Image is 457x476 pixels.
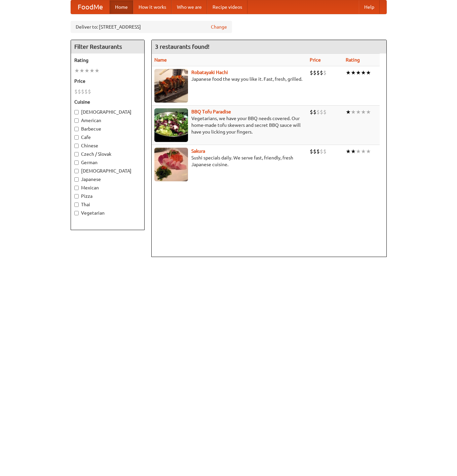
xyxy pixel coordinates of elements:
[74,135,79,140] input: Cafe
[74,118,79,123] input: American
[78,88,81,95] li: $
[172,0,207,14] a: Who we are
[346,69,351,76] li: ★
[74,134,141,141] label: Cafe
[74,127,79,131] input: Barbecue
[154,69,188,103] img: robatayaki.jpg
[74,184,141,191] label: Mexican
[351,108,356,116] li: ★
[74,117,141,124] label: American
[313,69,316,76] li: $
[320,69,323,76] li: $
[320,148,323,155] li: $
[74,193,141,199] label: Pizza
[74,159,141,166] label: German
[154,57,167,63] a: Name
[74,176,141,183] label: Japanese
[88,88,91,95] li: $
[74,57,141,64] h5: Rating
[74,201,141,208] label: Thai
[74,109,141,115] label: [DEMOGRAPHIC_DATA]
[74,88,78,95] li: $
[346,148,351,155] li: ★
[79,67,84,74] li: ★
[74,99,141,105] h5: Cuisine
[154,154,304,168] p: Sushi specials daily. We serve fast, friendly, fresh Japanese cuisine.
[74,78,141,84] h5: Price
[74,160,79,165] input: German
[366,148,371,155] li: ★
[356,148,361,155] li: ★
[356,69,361,76] li: ★
[320,108,323,116] li: $
[191,70,228,75] a: Robatayaki Hachi
[74,177,79,182] input: Japanese
[74,142,141,149] label: Chinese
[74,169,79,173] input: [DEMOGRAPHIC_DATA]
[361,148,366,155] li: ★
[366,108,371,116] li: ★
[74,125,141,132] label: Barbecue
[316,148,320,155] li: $
[74,211,79,215] input: Vegetarian
[94,67,100,74] li: ★
[74,151,141,157] label: Czech / Slovak
[323,69,327,76] li: $
[84,67,89,74] li: ★
[313,108,316,116] li: $
[74,210,141,216] label: Vegetarian
[361,108,366,116] li: ★
[310,69,313,76] li: $
[154,148,188,181] img: sakura.jpg
[74,110,79,114] input: [DEMOGRAPHIC_DATA]
[74,152,79,156] input: Czech / Slovak
[310,148,313,155] li: $
[207,0,247,14] a: Recipe videos
[74,203,79,207] input: Thai
[71,0,110,14] a: FoodMe
[74,144,79,148] input: Chinese
[74,67,79,74] li: ★
[351,69,356,76] li: ★
[74,194,79,198] input: Pizza
[356,108,361,116] li: ★
[133,0,172,14] a: How it works
[361,69,366,76] li: ★
[74,168,141,174] label: [DEMOGRAPHIC_DATA]
[313,148,316,155] li: $
[346,108,351,116] li: ★
[316,108,320,116] li: $
[310,108,313,116] li: $
[351,148,356,155] li: ★
[359,0,380,14] a: Help
[84,88,88,95] li: $
[155,43,210,50] ng-pluralize: 3 restaurants found!
[366,69,371,76] li: ★
[191,109,231,114] a: BBQ Tofu Paradise
[316,69,320,76] li: $
[154,76,304,82] p: Japanese food the way you like it. Fast, fresh, grilled.
[323,148,327,155] li: $
[323,108,327,116] li: $
[71,21,232,33] div: Deliver to: [STREET_ADDRESS]
[71,40,144,53] h4: Filter Restaurants
[89,67,94,74] li: ★
[211,24,227,30] a: Change
[110,0,133,14] a: Home
[346,57,360,63] a: Rating
[81,88,84,95] li: $
[154,108,188,142] img: tofuparadise.jpg
[310,57,321,63] a: Price
[191,148,205,154] a: Sakura
[74,186,79,190] input: Mexican
[154,115,304,135] p: Vegetarians, we have your BBQ needs covered. Our home-made tofu skewers and secret BBQ sauce will...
